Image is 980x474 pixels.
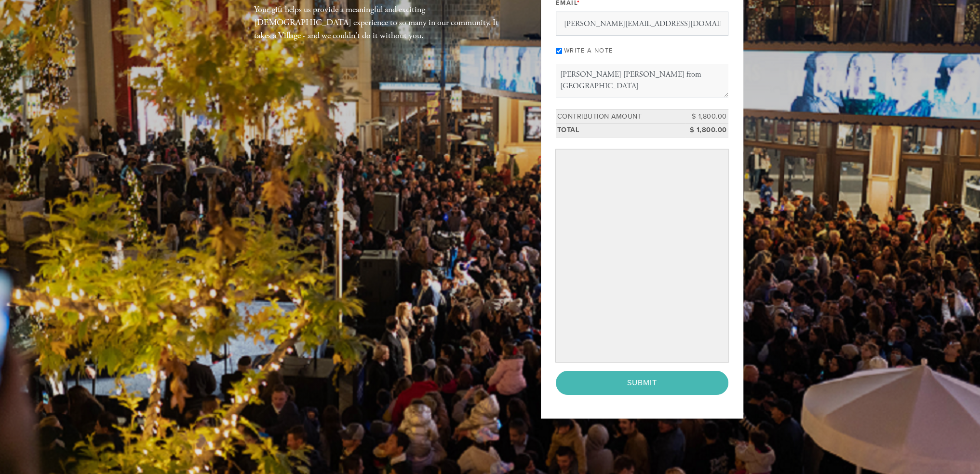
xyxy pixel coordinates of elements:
td: $ 1,800.00 [685,123,728,137]
td: Total [556,123,685,137]
label: Write a note [564,47,613,54]
td: Contribution Amount [556,109,685,123]
td: $ 1,800.00 [685,109,728,123]
iframe: Secure payment input frame [558,151,726,360]
div: Your gift helps us provide a meaningful and exciting [DEMOGRAPHIC_DATA] experience to so many in ... [254,3,510,42]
